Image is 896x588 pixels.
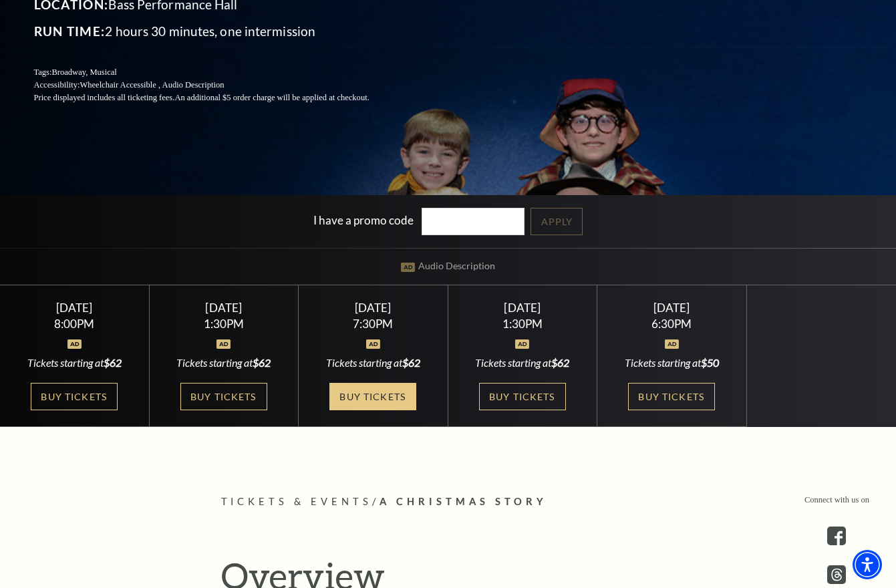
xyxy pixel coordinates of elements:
div: [DATE] [613,301,730,315]
div: Tickets starting at [315,355,432,370]
a: Buy Tickets [479,383,566,410]
div: 7:30PM [315,318,432,329]
a: Buy Tickets [329,383,416,410]
div: Accessibility Menu [853,550,882,579]
span: Tickets & Events [221,496,373,507]
span: $62 [551,356,569,369]
a: Buy Tickets [31,383,118,410]
div: [DATE] [16,301,133,315]
span: $62 [104,356,122,369]
div: 8:00PM [16,318,133,329]
p: Connect with us on [804,494,869,506]
a: facebook - open in a new tab [827,527,846,545]
span: $62 [253,356,271,369]
div: 6:30PM [613,318,730,329]
span: An additional $5 order charge will be applied at checkout. [174,93,369,102]
div: [DATE] [165,301,282,315]
div: Tickets starting at [464,355,581,370]
span: Broadway, Musical [51,67,116,77]
span: $62 [402,356,420,369]
div: Tickets starting at [165,355,282,370]
div: 1:30PM [464,318,581,329]
div: 1:30PM [165,318,282,329]
a: threads.com - open in a new tab [827,565,846,584]
label: I have a promo code [313,213,414,227]
p: 2 hours 30 minutes, one intermission [34,21,402,42]
div: Tickets starting at [613,355,730,370]
p: Price displayed includes all ticketing fees. [34,92,402,104]
span: Wheelchair Accessible , Audio Description [80,80,224,90]
span: $50 [701,356,719,369]
a: Buy Tickets [628,383,715,410]
p: / [221,494,676,510]
span: Run Time: [34,23,106,39]
div: [DATE] [315,301,432,315]
a: Buy Tickets [180,383,267,410]
span: A Christmas Story [380,496,547,507]
div: Tickets starting at [16,355,133,370]
div: [DATE] [464,301,581,315]
p: Accessibility: [34,79,402,92]
p: Tags: [34,66,402,79]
